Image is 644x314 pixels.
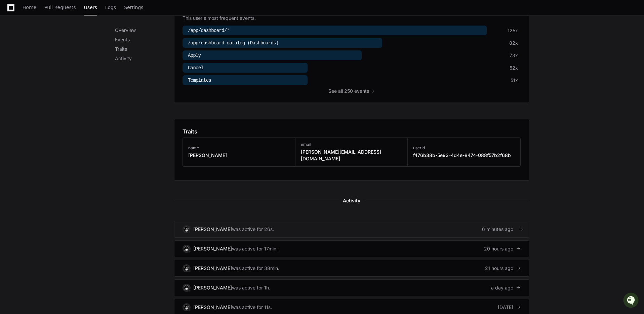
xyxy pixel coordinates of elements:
span: Cancel [188,65,203,71]
div: 73x [510,52,518,59]
img: Robert Klasen [7,84,17,99]
h3: f476b38b-5e93-4d4e-8474-088f57b2f68b [413,152,511,159]
h1: Traits [183,127,197,135]
div: Welcome [7,27,122,38]
div: [PERSON_NAME] [193,226,232,233]
a: [PERSON_NAME]was active for 17min.20 hours ago [174,240,529,257]
div: [PERSON_NAME] [193,245,232,252]
div: 82x [509,40,518,46]
div: Past conversations [7,73,45,79]
span: Templates [188,78,211,83]
div: [PERSON_NAME] [193,304,232,311]
span: /app/dashboard-catalog (Dashboards) [188,40,279,46]
img: 15.svg [183,226,190,232]
span: Home [23,5,36,9]
h3: [PERSON_NAME] [188,152,227,159]
div: We're available if you need us! [30,57,92,62]
div: 51x [511,77,518,84]
div: was active for 11s. [232,304,272,311]
div: was active for 38min. [232,265,279,272]
img: 8294786374016_798e290d9caffa94fd1d_72.jpg [14,50,26,62]
div: was active for 17min. [232,245,278,252]
a: Powered byPylon [47,105,81,110]
span: Pylon [67,105,81,110]
div: was active for 26s. [232,226,274,233]
div: 20 hours ago [484,245,521,252]
img: 1756235613930-3d25f9e4-fa56-45dd-b3ad-e072dfbd1548 [13,90,19,96]
div: 21 hours ago [485,265,521,272]
a: [PERSON_NAME]was active for 38min.21 hours ago [174,260,529,277]
span: Pull Requests [44,5,76,9]
span: • [56,90,58,95]
div: was active for 1h. [232,284,270,291]
p: Events [115,36,174,43]
span: Activity [339,197,364,205]
h3: [PERSON_NAME][EMAIL_ADDRESS][DOMAIN_NAME] [301,149,402,162]
span: Apply [188,53,201,58]
span: Users [84,5,97,9]
div: 125x [508,27,518,34]
span: Settings [124,5,143,9]
img: 15.svg [183,265,190,271]
img: PlayerZero [7,7,20,20]
span: [PERSON_NAME] [21,90,54,95]
a: [PERSON_NAME]was active for 1h.a day ago [174,279,529,296]
div: 6 minutes ago [482,226,521,233]
div: 52x [510,65,518,71]
div: This user's most frequent events. [183,15,521,22]
img: 1756235613930-3d25f9e4-fa56-45dd-b3ad-e072dfbd1548 [7,50,19,62]
span: /app/dashboard/* [188,28,229,33]
span: [DATE] [59,90,73,95]
h3: userId [413,145,511,151]
span: all 250 events [338,88,369,94]
div: [PERSON_NAME] [193,284,232,291]
span: See [328,88,337,94]
img: 15.svg [183,245,190,252]
app-pz-page-link-header: Traits [183,127,521,135]
button: Seeall 250 events [328,88,375,94]
div: [DATE] [498,304,521,311]
div: [PERSON_NAME] [193,265,232,272]
div: Start new chat [30,50,110,57]
h3: email [301,142,402,147]
a: [PERSON_NAME]was active for 26s.6 minutes ago [174,221,529,238]
p: Traits [115,46,174,52]
h3: name [188,145,227,151]
span: Logs [105,5,116,9]
iframe: Open customer support [622,292,641,310]
img: 15.svg [183,284,190,291]
div: a day ago [491,284,521,291]
img: 15.svg [183,304,190,310]
p: Activity [115,55,174,62]
button: See all [104,72,122,80]
button: Start new chat [114,52,122,60]
p: Overview [115,27,174,34]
